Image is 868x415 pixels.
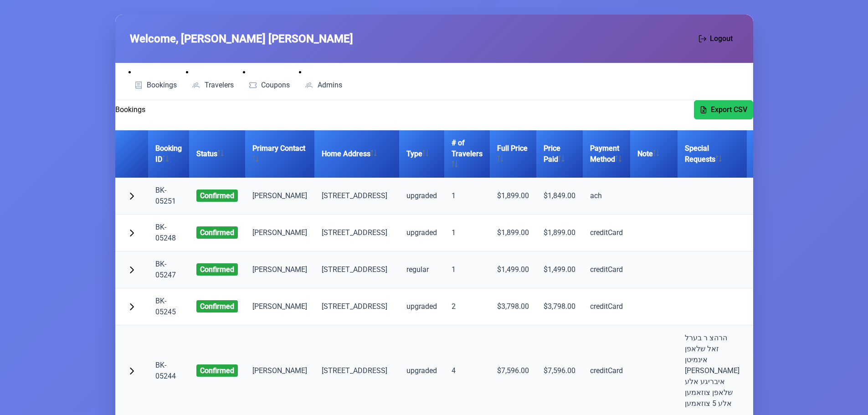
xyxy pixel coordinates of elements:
td: $1,499.00 [490,251,536,288]
td: 1 [444,215,490,251]
a: BK-05244 [155,361,176,380]
span: Travelers [205,82,234,89]
span: Coupons [261,82,290,89]
span: Admins [318,82,342,89]
span: Welcome, [PERSON_NAME] [PERSON_NAME] [130,31,353,47]
th: Group Info [747,130,816,178]
h2: Bookings [115,104,145,115]
span: Export CSV [711,104,747,115]
a: BK-05245 [155,297,176,316]
td: upgraded [399,288,444,325]
td: upgraded [399,178,444,215]
td: ach [583,178,630,215]
td: 1 [444,251,490,288]
td: upgraded [399,215,444,251]
span: Logout [710,33,733,44]
td: [STREET_ADDRESS] [314,251,399,288]
button: Export CSV [694,100,753,119]
span: confirmed [196,364,238,377]
th: Special Requests [678,130,747,178]
td: $3,798.00 [490,288,536,325]
a: BK-05248 [155,223,176,242]
a: Travelers [186,78,239,92]
span: Bookings [147,82,177,89]
td: [STREET_ADDRESS] [314,178,399,215]
td: 1 [444,178,490,215]
a: BK-05251 [155,186,176,205]
td: [PERSON_NAME] [245,178,314,215]
th: Home Address [314,130,399,178]
td: [PERSON_NAME] [245,251,314,288]
td: $3,798.00 [536,288,583,325]
a: Coupons [243,78,296,92]
td: ניישטאדט (BK-05191) [747,215,816,251]
td: creditCard [583,215,630,251]
a: Bookings [128,78,183,92]
th: Price Paid [536,130,583,178]
td: $1,849.00 [536,178,583,215]
td: 2 [444,288,490,325]
th: Note [630,130,678,178]
td: creditCard [583,251,630,288]
td: creditCard [583,288,630,325]
td: regular [399,251,444,288]
td: גלאנץ (BK-05244) [747,288,816,325]
td: $1,499.00 [536,251,583,288]
td: $1,899.00 [490,178,536,215]
td: [PERSON_NAME] [245,288,314,325]
span: confirmed [196,226,238,239]
a: BK-05247 [155,260,176,279]
th: Booking ID [148,130,189,178]
th: Primary Contact [245,130,314,178]
th: Type [399,130,444,178]
th: # of Travelers [444,130,490,178]
li: Coupons [243,67,296,92]
span: confirmed [196,190,238,202]
span: confirmed [196,300,238,313]
td: [STREET_ADDRESS] [314,215,399,251]
td: $1,899.00 [490,215,536,251]
li: Travelers [186,67,239,92]
td: [PERSON_NAME] [245,215,314,251]
li: Bookings [128,67,183,92]
td: $1,899.00 [536,215,583,251]
th: Payment Method [583,130,630,178]
span: confirmed [196,263,238,276]
li: Admins [299,67,348,92]
td: [STREET_ADDRESS] [314,288,399,325]
th: Status [189,130,245,178]
th: Full Price [490,130,536,178]
button: Logout [693,29,739,48]
a: Admins [299,78,348,92]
